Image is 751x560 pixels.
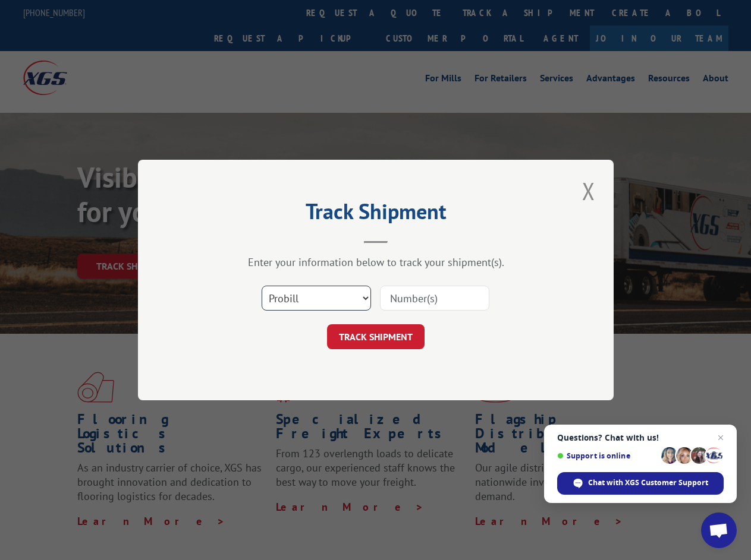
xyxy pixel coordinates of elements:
[579,175,599,207] button: Close modal
[197,203,554,226] h2: Track Shipment
[557,472,724,495] span: Chat with XGS Customer Support
[557,433,724,442] span: Questions? Chat with us!
[701,512,737,548] a: Open chat
[557,451,657,460] span: Support is online
[380,286,489,311] input: Number(s)
[197,255,554,269] div: Enter your information below to track your shipment(s).
[327,324,425,349] button: TRACK SHIPMENT
[588,477,708,488] span: Chat with XGS Customer Support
